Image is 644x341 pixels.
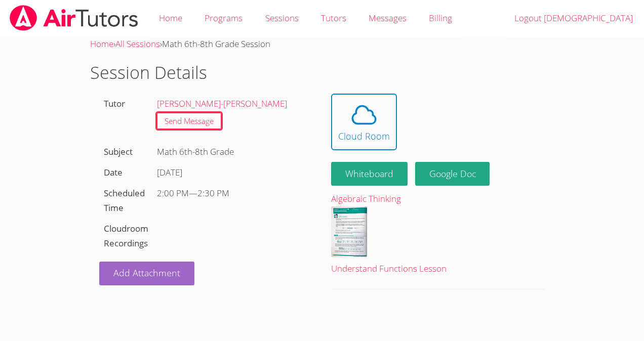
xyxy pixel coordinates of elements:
span: Messages [369,12,407,24]
label: Tutor [104,98,125,109]
div: Algebraic Thinking [331,192,544,206]
a: Home [90,38,113,50]
img: airtutors_banner-c4298cdbf04f3fff15de1276eac7730deb9818008684d7c2e4769d2f7ddbe033.png [9,5,139,31]
h1: Session Details [90,60,554,86]
a: Google Doc [415,162,490,186]
div: › › [90,37,554,52]
label: Date [104,166,123,178]
label: Scheduled Time [104,187,145,214]
a: All Sessions [115,38,160,50]
button: Whiteboard [331,162,408,186]
a: Add Attachment [99,262,194,285]
a: Send Message [157,113,221,130]
span: 2:30 PM [197,187,229,199]
div: — [157,186,308,201]
a: [PERSON_NAME]-[PERSON_NAME] [157,98,287,109]
img: 1.%20Understand%20Functions%20.pdf [331,206,367,257]
label: Subject [104,146,133,157]
label: Cloudroom Recordings [104,223,148,249]
div: Understand Functions Lesson [331,262,544,276]
button: Cloud Room [331,94,397,150]
span: 2:00 PM [157,187,189,199]
div: [DATE] [157,165,308,180]
div: Math 6th-8th Grade [153,142,313,162]
div: Cloud Room [338,129,390,143]
a: Algebraic ThinkingUnderstand Functions Lesson [331,192,544,276]
span: Math 6th-8th Grade Session [162,38,270,50]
